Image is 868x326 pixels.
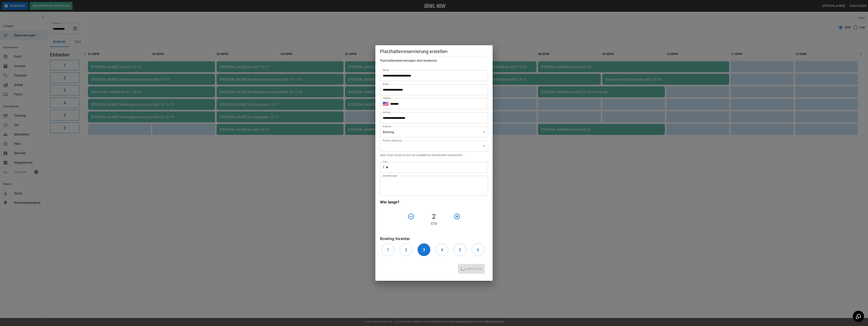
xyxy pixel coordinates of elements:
[441,247,443,253] h6: 4
[383,111,391,114] label: Anfang
[459,247,461,253] h6: 5
[423,247,425,253] h6: 3
[380,48,488,55] h5: Platzhalterreservierung erstellen
[477,247,479,253] h6: 6
[380,153,488,157] p: Note: Event products are not available for placeholder reservations
[436,243,448,256] button: 4
[416,212,452,221] h4: 2
[472,243,484,256] button: 6
[418,243,430,256] button: 3
[383,97,391,100] label: Telefon
[387,247,389,253] h6: 1
[400,243,412,256] button: 2
[380,141,488,152] div: ​
[380,221,488,226] p: Std
[380,199,488,205] h6: Wie lange?
[382,243,394,256] button: 1
[454,243,466,256] button: 5
[380,236,488,242] h6: Bowling Inventar
[380,112,485,123] input: Choose date, selected date is Sep 27, 2025
[383,101,389,107] button: Select country
[383,165,385,170] p: €
[380,58,488,63] h6: Platzhalterreservierungen sind kostenlos
[405,247,407,253] h6: 2
[380,126,488,137] div: Bowling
